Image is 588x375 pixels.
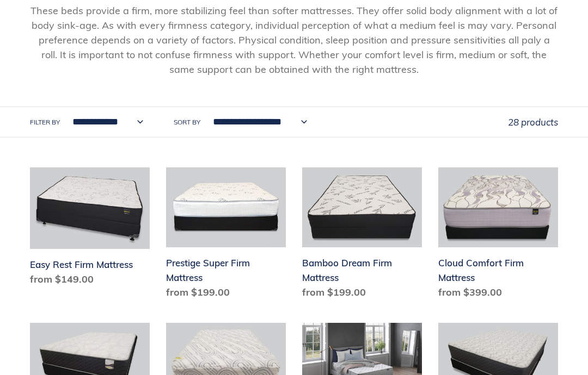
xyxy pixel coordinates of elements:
span: 28 products [508,116,558,128]
a: Prestige Super Firm Mattress [166,167,286,304]
a: Bamboo Dream Firm Mattress [302,167,422,304]
label: Filter by [30,117,60,127]
label: Sort by [174,117,200,127]
a: Cloud Comfort Firm Mattress [438,167,558,304]
span: These beds provide a firm, more stabilizing feel than softer mattresses. They offer solid body al... [30,4,558,76]
a: Easy Rest Firm Mattress [30,167,150,291]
